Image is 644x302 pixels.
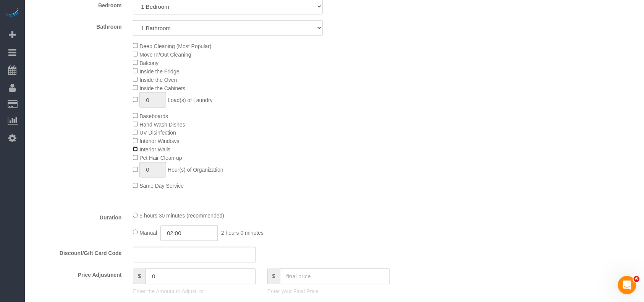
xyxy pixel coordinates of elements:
span: Same Day Service [139,183,184,189]
span: $ [267,269,280,284]
span: Hour(s) of Organization [168,167,223,173]
span: 5 hours 30 minutes (recommended) [139,213,224,219]
span: UV Disinfection [139,130,176,136]
span: Hand Wash Dishes [139,122,185,128]
span: Load(s) of Laundry [168,97,213,103]
span: Interior Walls [139,147,170,153]
img: Automaid Logo [5,8,20,18]
span: Baseboards [139,113,168,119]
span: Deep Cleaning (Most Popular) [139,43,211,49]
label: Duration [27,211,127,222]
span: Inside the Fridge [139,68,179,75]
span: Inside the Cabinets [139,85,185,91]
span: $ [133,269,146,284]
span: Pet Hair Clean-up [139,155,182,161]
span: Balcony [139,60,159,66]
span: 6 [634,276,640,282]
label: Discount/Gift Card Code [27,247,127,257]
span: 2 hours 0 minutes [221,230,264,236]
p: Enter the Amount to Adjust, or [133,288,256,296]
input: final price [280,269,390,284]
span: Manual [139,230,157,236]
iframe: Intercom live chat [618,276,636,294]
label: Bathroom [27,20,127,31]
span: Interior Windows [139,138,179,145]
label: Price Adjustment [27,269,127,279]
span: Inside the Oven [139,77,177,83]
p: Enter your Final Price [267,288,390,296]
span: Move In/Out Cleaning [139,52,191,58]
